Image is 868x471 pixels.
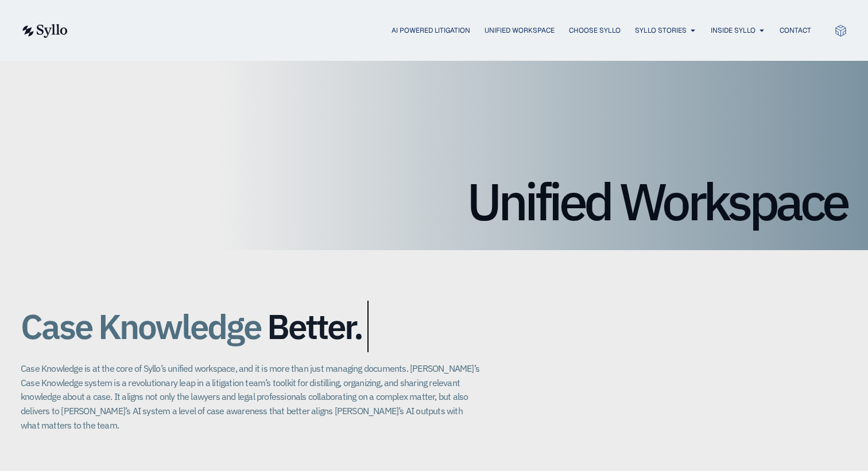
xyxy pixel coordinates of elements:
[21,361,480,432] p: Case Knowledge is at the core of Syllo’s unified workspace, and it is more than just managing doc...
[569,25,621,36] a: Choose Syllo
[21,176,847,227] h1: Unified Workspace
[267,307,362,345] span: Better.
[21,301,261,352] span: Case Knowledge
[91,25,811,36] div: Menu Toggle
[91,25,811,36] nav: Menu
[392,25,470,36] a: AI Powered Litigation
[635,25,687,36] a: Syllo Stories
[711,25,755,36] a: Inside Syllo
[21,24,68,38] img: syllo
[485,25,555,36] a: Unified Workspace
[780,25,811,36] a: Contact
